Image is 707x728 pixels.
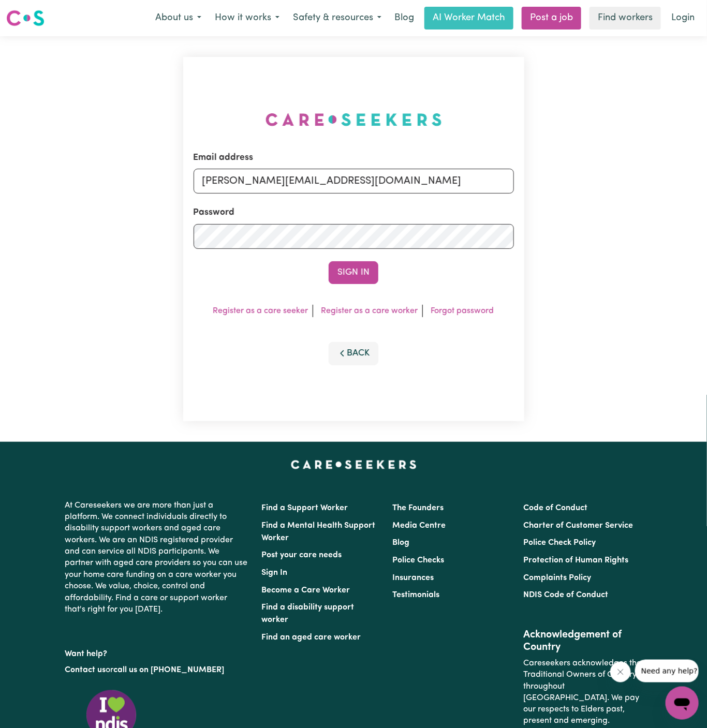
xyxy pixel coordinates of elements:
a: Post a job [522,7,581,29]
a: NDIS Code of Conduct [524,591,609,599]
a: Police Checks [392,556,444,564]
a: Login [665,7,701,29]
a: Become a Care Worker [261,586,350,595]
a: Find a Mental Health Support Worker [261,522,375,542]
h2: Acknowledgement of Country [524,629,642,653]
a: Careseekers logo [6,6,45,30]
iframe: Message from company [635,660,699,682]
a: Testimonials [392,591,439,599]
a: Blog [388,7,420,29]
a: Complaints Policy [524,574,592,582]
a: Contact us [65,666,106,674]
button: About us [149,7,208,29]
a: Find a disability support worker [261,603,354,624]
a: Media Centre [392,522,446,530]
a: The Founders [392,504,444,512]
p: Want help? [65,644,249,660]
a: Protection of Human Rights [524,556,629,564]
button: Safety & resources [286,7,388,29]
button: Back [329,342,378,365]
a: Sign In [261,569,287,577]
a: Find an aged care worker [261,633,361,642]
a: Find a Support Worker [261,504,348,512]
a: Register as a care seeker [213,307,308,315]
a: call us on [PHONE_NUMBER] [113,666,224,674]
a: Register as a care worker [321,307,418,315]
a: Forgot password [431,307,494,315]
a: AI Worker Match [424,7,513,29]
label: Password [194,206,235,219]
a: Find workers [590,7,661,29]
p: At Careseekers we are more than just a platform. We connect individuals directly to disability su... [65,496,249,620]
a: Code of Conduct [524,504,588,512]
a: Police Check Policy [524,539,596,547]
a: Careseekers home page [291,460,417,469]
input: Email address [194,169,514,194]
button: How it works [208,7,286,29]
p: or [65,660,249,680]
a: Insurances [392,574,434,582]
button: Sign In [329,261,378,284]
iframe: Button to launch messaging window [666,687,699,720]
a: Post your care needs [261,551,342,559]
iframe: Close message [610,662,631,682]
a: Charter of Customer Service [524,522,634,530]
img: Careseekers logo [6,9,45,27]
label: Email address [194,151,254,165]
a: Blog [392,539,409,547]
